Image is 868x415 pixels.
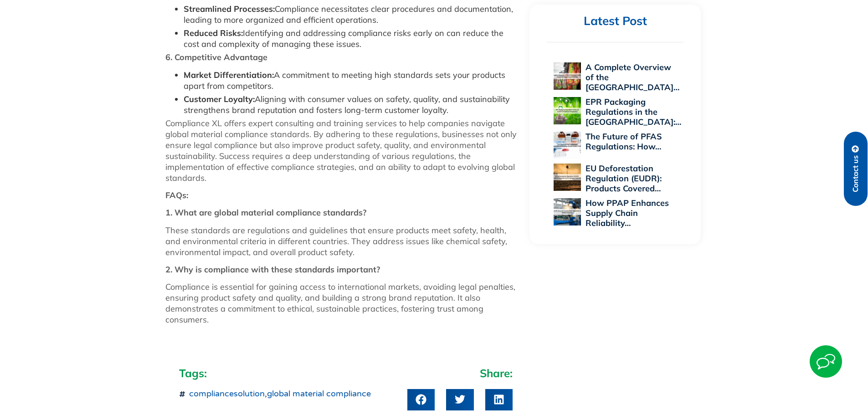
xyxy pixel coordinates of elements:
img: How PPAP Enhances Supply Chain Reliability Across Global Industries [554,198,581,225]
h2: Latest Post [547,14,683,29]
a: EU Deforestation Regulation (EUDR): Products Covered… [586,163,662,194]
h2: Tags: [179,366,399,380]
a: EPR Packaging Regulations in the [GEOGRAPHIC_DATA]:… [586,97,681,127]
img: EU Deforestation Regulation (EUDR): Products Covered and Compliance Essentials [554,164,581,191]
span: , [187,389,371,399]
strong: FAQs: [165,190,188,200]
a: The Future of PFAS Regulations: How… [586,131,662,152]
strong: 6. Competitive Advantage [165,52,267,62]
strong: 1. What are global material compliance standards? [165,207,366,218]
li: Aligning with consumer values on safety, quality, and sustainability strengthens brand reputation... [184,94,521,116]
li: Compliance necessitates clear procedures and documentation, leading to more organized and efficie... [184,4,521,26]
p: Compliance XL offers expert consulting and training services to help companies navigate global ma... [165,118,521,184]
div: Share on linkedin [485,389,513,410]
a: compliancesolution [189,389,265,399]
img: A Complete Overview of the EU Personal Protective Equipment Regulation 2016/425 [554,62,581,90]
p: These standards are regulations and guidelines that ensure products meet safety, health, and envi... [165,225,521,258]
li: A commitment to meeting high standards sets your products apart from competitors. [184,70,521,92]
div: Share on twitter [446,389,473,410]
strong: Customer Loyalty: [184,94,255,104]
img: Start Chat [810,345,842,378]
img: EPR Packaging Regulations in the US: A 2025 Compliance Perspective [554,97,581,124]
span: Contact us [852,155,860,192]
li: Identifying and addressing compliance risks early on can reduce the cost and complexity of managi... [184,28,521,50]
h2: Share: [407,366,513,380]
strong: 2. Why is compliance with these standards important? [165,264,380,275]
a: How PPAP Enhances Supply Chain Reliability… [586,198,669,228]
strong: Market Differentiation: [184,70,274,80]
a: A Complete Overview of the [GEOGRAPHIC_DATA]… [586,62,679,92]
div: Share on facebook [407,389,435,410]
a: global material compliance [267,389,371,399]
img: The Future of PFAS Regulations: How 2025 Will Reshape Global Supply Chains [554,132,581,159]
a: Contact us [844,132,868,206]
strong: Streamlined Processes: [184,4,275,14]
strong: Reduced Risks: [184,28,243,38]
p: Compliance is essential for gaining access to international markets, avoiding legal penalties, en... [165,282,521,325]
